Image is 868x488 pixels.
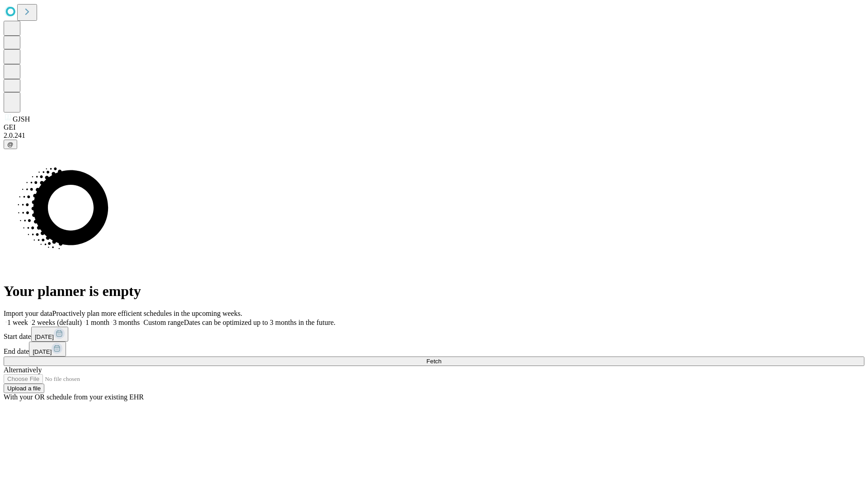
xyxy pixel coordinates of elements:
div: Start date [4,327,864,342]
span: With your OR schedule from your existing EHR [4,393,144,401]
button: @ [4,140,17,149]
span: Import your data [4,310,52,317]
span: 2 weeks (default) [32,319,82,326]
span: 1 week [7,319,28,326]
span: 1 month [85,319,109,326]
span: GJSH [13,115,30,123]
span: @ [7,141,14,148]
button: [DATE] [31,327,68,342]
span: [DATE] [35,333,54,340]
span: Proactively plan more efficient schedules in the upcoming weeks. [52,310,242,317]
span: Fetch [426,358,441,365]
span: [DATE] [33,348,52,355]
span: Custom range [143,319,184,326]
span: 3 months [113,319,140,326]
button: Fetch [4,357,864,366]
span: Dates can be optimized up to 3 months in the future. [184,319,335,326]
button: Upload a file [4,384,44,393]
div: End date [4,342,864,357]
button: [DATE] [29,342,66,357]
span: Alternatively [4,366,42,374]
div: 2.0.241 [4,131,864,140]
h1: Your planner is empty [4,283,864,300]
div: GEI [4,123,864,131]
